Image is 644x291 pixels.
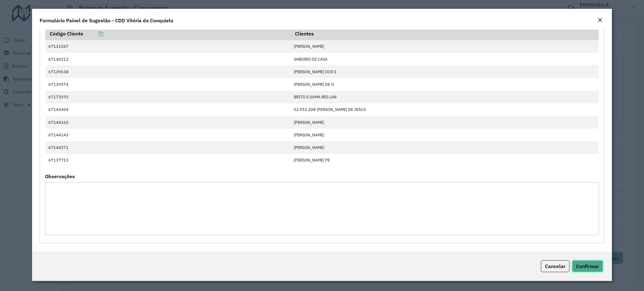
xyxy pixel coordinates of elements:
[596,16,604,25] button: Close
[291,53,599,65] td: SABORES DE CASA
[291,103,599,116] td: 52.952.208 [PERSON_NAME] DE JESUS
[576,263,599,269] span: Confirmar
[45,65,291,78] td: 67139638
[597,18,602,23] em: Fechar
[572,260,603,272] button: Confirmar
[45,129,291,141] td: 67144143
[40,17,173,24] h4: Formulário Painel de Sugestão - CDD Vitória da Conquista
[45,173,75,180] label: Observações
[45,91,291,103] td: 67173593
[40,24,604,243] div: Priorizar Cliente - Não podem ficar no buffer
[45,27,291,40] th: Código Cliente
[45,116,291,129] td: 67144162
[83,30,103,37] a: Copiar
[291,91,599,103] td: BRITO E GAMA RES LAN
[45,154,291,167] td: 67137713
[45,40,291,53] td: 67131567
[291,65,599,78] td: [PERSON_NAME] DOS S
[291,40,599,53] td: [PERSON_NAME]
[291,141,599,154] td: [PERSON_NAME]
[45,53,291,65] td: 67140212
[45,78,291,91] td: 67139574
[291,129,599,141] td: [PERSON_NAME]
[291,27,599,40] th: Clientes
[45,141,291,154] td: 67144271
[545,263,565,269] span: Cancelar
[45,103,291,116] td: 67143404
[291,116,599,129] td: [PERSON_NAME]
[291,78,599,91] td: [PERSON_NAME] DE O
[291,154,599,167] td: [PERSON_NAME] PE
[541,260,569,272] button: Cancelar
